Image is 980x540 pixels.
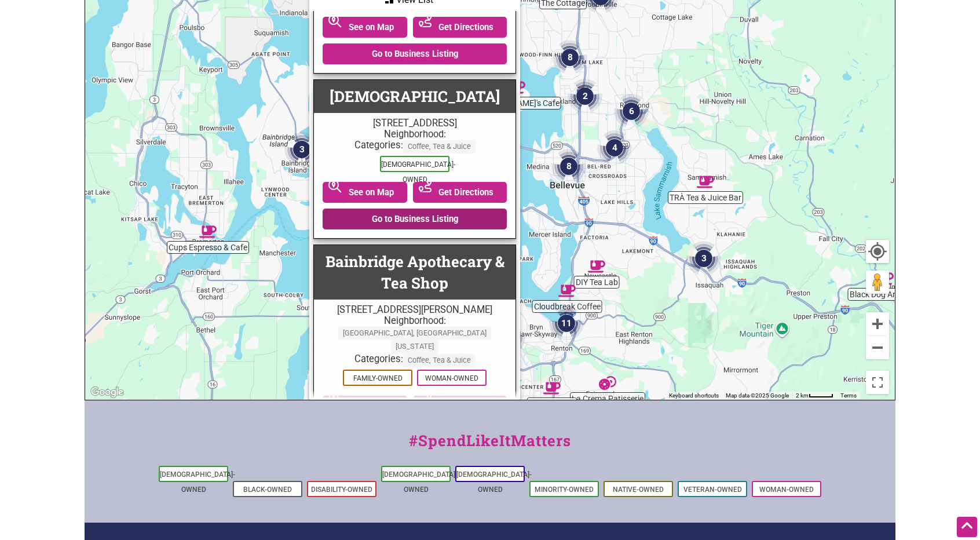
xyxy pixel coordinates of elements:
[413,396,507,417] a: Get Directions
[697,173,714,191] div: TRÀ Tea & Juice Bar
[726,392,789,399] span: Map data ©2025 Google
[311,486,372,494] a: Disability-Owned
[403,353,476,367] span: Coffee, Tea & Juice
[323,396,407,417] a: See on Map
[840,392,857,399] a: Terms
[88,385,126,400] img: Google
[323,182,407,203] a: See on Map
[326,251,504,293] a: Bainbridge Apothecary & Tea Shop
[588,258,605,275] div: DIY Tea Lab
[683,486,742,494] a: Veteran-Owned
[243,486,292,494] a: Black-Owned
[597,130,632,165] div: 4
[957,517,977,537] div: Scroll Back to Top
[759,486,814,494] a: Woman-Owned
[614,94,649,129] div: 6
[320,129,510,140] div: Neighborhood:
[876,270,894,287] div: Black Dog Arts Café
[543,380,561,397] div: Mighty Mugs
[549,306,584,341] div: 11
[613,486,664,494] a: Native-Owned
[558,282,576,300] div: Cloudbreak Coffee
[568,79,602,114] div: 2
[866,271,889,294] button: Drag Pegman onto the map to open Street View
[599,374,616,392] div: La Crema Patisserie
[199,223,217,240] div: Cups Espresso & Cafe
[320,315,510,353] div: Neighborhood:
[88,385,126,400] a: Open this area in Google Maps (opens a new window)
[866,240,889,263] button: Your Location
[338,326,491,340] span: [GEOGRAPHIC_DATA], [GEOGRAPHIC_DATA]
[413,17,507,38] a: Get Directions
[553,40,587,75] div: 8
[323,17,407,38] a: See on Map
[160,470,235,494] a: [DEMOGRAPHIC_DATA]-Owned
[866,312,889,335] button: Zoom in
[796,392,809,399] span: 2 km
[792,392,837,400] button: Map Scale: 2 km per 39 pixels
[551,149,586,184] div: 8
[413,182,507,203] a: Get Directions
[866,336,889,359] button: Zoom out
[686,241,721,276] div: 3
[323,209,507,229] a: Go to Business Listing
[343,370,412,386] span: Family-Owned
[403,140,476,153] span: Coffee, Tea & Juice
[320,304,510,315] div: [STREET_ADDRESS][PERSON_NAME]
[391,340,438,353] span: [US_STATE]
[330,86,500,106] a: [DEMOGRAPHIC_DATA]
[417,370,487,386] span: Woman-Owned
[320,118,510,129] div: [STREET_ADDRESS]
[284,132,319,167] div: 3
[85,429,895,464] div: #SpendLikeItMatters
[320,353,510,367] div: Categories:
[323,43,507,64] a: Go to Business Listing
[320,140,510,153] div: Categories:
[535,486,594,494] a: Minority-Owned
[380,156,449,172] span: [DEMOGRAPHIC_DATA]-Owned
[456,470,532,494] a: [DEMOGRAPHIC_DATA]-Owned
[382,470,458,494] a: [DEMOGRAPHIC_DATA]-Owned
[865,370,890,395] button: Toggle fullscreen view
[669,392,719,400] button: Keyboard shortcuts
